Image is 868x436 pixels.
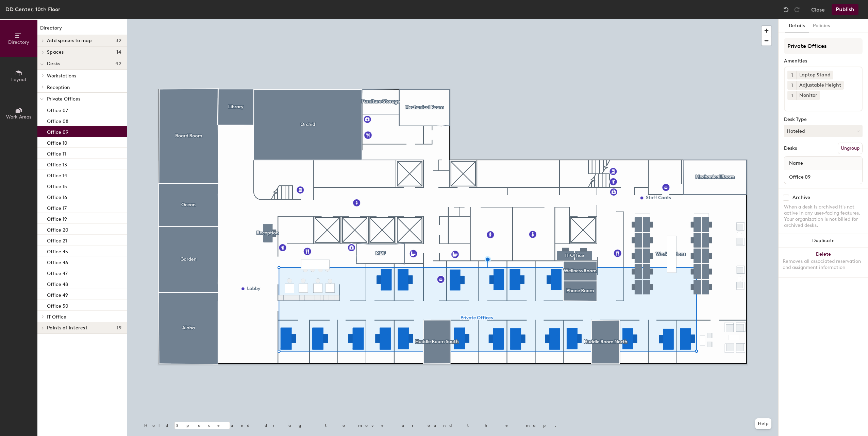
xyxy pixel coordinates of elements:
[47,203,67,211] p: Office 17
[47,193,67,200] p: Office 16
[116,50,121,55] span: 14
[796,81,844,90] div: Adjustable Height
[784,58,863,64] div: Amenities
[47,171,67,179] p: Office 14
[832,4,858,15] button: Publish
[791,92,793,99] span: 1
[47,73,76,79] span: Workstations
[785,19,809,33] button: Details
[47,149,66,157] p: Office 11
[47,160,67,168] p: Office 13
[786,157,806,169] span: Name
[47,290,68,298] p: Office 49
[783,258,864,271] div: Removes all associated reservation and assignment information
[784,125,863,137] button: Hoteled
[787,91,796,100] button: 1
[47,258,68,266] p: Office 46
[47,138,67,146] p: Office 10
[838,143,863,154] button: Ungroup
[47,85,70,90] span: Reception
[47,116,68,124] p: Office 08
[47,225,68,233] p: Office 20
[47,96,80,102] span: Private Offices
[779,234,868,248] button: Duplicate
[11,77,27,83] span: Layout
[794,6,800,13] img: Redo
[792,195,810,200] div: Archive
[791,82,793,89] span: 1
[796,71,833,79] div: Laptop Stand
[116,38,121,43] span: 32
[47,314,66,320] span: IT Office
[47,325,87,331] span: Points of interest
[787,71,796,79] button: 1
[117,325,121,331] span: 19
[47,182,67,189] p: Office 15
[37,24,127,35] h1: Directory
[796,91,820,100] div: Monitor
[47,61,60,67] span: Desks
[786,172,861,182] input: Unnamed desk
[47,301,68,309] p: Office 50
[811,4,825,15] button: Close
[779,248,868,277] button: DeleteRemoves all associated reservation and assignment information
[47,38,92,43] span: Add spaces to map
[755,418,771,429] button: Help
[784,146,797,151] div: Desks
[5,5,60,14] div: DD Center, 10th Floor
[47,279,68,287] p: Office 48
[115,61,121,67] span: 42
[47,106,68,113] p: Office 07
[783,6,789,13] img: Undo
[47,247,68,255] p: Office 45
[8,39,29,45] span: Directory
[47,269,68,276] p: Office 47
[6,114,31,120] span: Work Areas
[809,19,834,33] button: Policies
[47,127,68,135] p: Office 09
[784,117,863,122] div: Desk Type
[784,204,863,229] div: When a desk is archived it's not active in any user-facing features. Your organization is not bil...
[47,214,67,222] p: Office 19
[47,236,67,244] p: Office 21
[47,50,64,55] span: Spaces
[791,72,793,79] span: 1
[787,81,796,90] button: 1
